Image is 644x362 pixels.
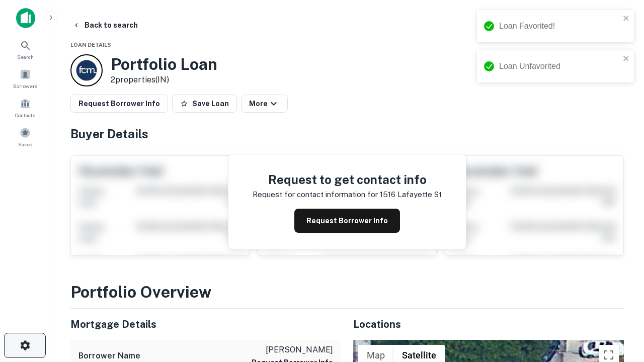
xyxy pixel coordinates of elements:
button: Save Loan [172,95,237,113]
h5: Locations [353,317,624,332]
p: Request for contact information for [253,189,378,201]
p: [PERSON_NAME] [252,344,333,356]
a: Saved [3,123,47,150]
button: close [623,54,630,64]
button: Back to search [68,16,142,34]
iframe: Chat Widget [594,249,644,298]
h5: Mortgage Details [70,317,341,332]
span: Search [17,53,34,61]
button: Request Borrower Info [70,95,168,113]
span: Borrowers [13,82,37,90]
button: More [241,95,288,113]
h4: Buyer Details [70,125,624,143]
div: Loan Unfavorited [499,60,620,72]
h4: Request to get contact info [253,170,442,189]
span: Loan Details [70,42,111,48]
button: Request Borrower Info [294,209,400,233]
span: Saved [18,140,33,148]
a: Borrowers [3,65,47,92]
p: 1516 lafayette st [380,189,442,201]
a: Search [3,36,47,63]
span: Contacts [15,111,35,119]
img: capitalize-icon.png [16,8,35,28]
p: 2 properties (IN) [111,74,217,86]
h6: Borrower Name [78,350,140,362]
button: close [623,14,630,24]
h3: Portfolio Overview [70,280,624,304]
h3: Portfolio Loan [111,55,217,74]
a: Contacts [3,94,47,121]
div: Loan Favorited! [499,20,620,32]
